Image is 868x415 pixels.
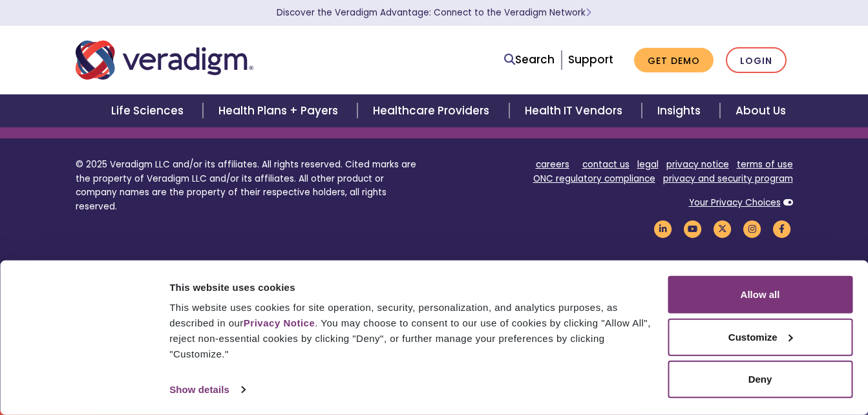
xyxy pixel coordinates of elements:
a: Health Plans + Payers [203,94,357,127]
a: Search [504,51,555,69]
a: Insights [642,94,720,127]
a: Get Demo [634,48,714,73]
a: Show details [169,380,244,399]
a: Healthcare Providers [357,94,509,127]
a: privacy and security program [663,173,793,185]
a: Veradigm LinkedIn Link [652,222,674,235]
a: Veradigm Facebook Link [771,222,793,235]
a: Health IT Vendors [509,94,642,127]
button: Deny [668,361,852,398]
a: Discover the Veradigm Advantage: Connect to the Veradigm NetworkLearn More [277,6,591,19]
a: Veradigm Instagram Link [741,222,763,235]
a: Veradigm Twitter Link [712,222,734,235]
a: careers [536,158,569,171]
a: About Us [720,94,801,127]
a: Support [568,52,613,67]
div: This website uses cookies [169,279,653,295]
a: Privacy Notice [244,317,315,328]
a: Login [726,47,787,74]
button: Customize [668,318,852,356]
img: Veradigm logo [76,39,253,81]
button: Allow all [668,276,852,314]
a: contact us [582,158,630,171]
span: Learn More [586,6,591,19]
div: This website uses cookies for site operation, security, personalization, and analytics purposes, ... [169,300,653,362]
p: © 2025 Veradigm LLC and/or its affiliates. All rights reserved. Cited marks are the property of V... [76,158,425,214]
a: Veradigm YouTube Link [682,222,704,235]
a: Your Privacy Choices [689,197,781,209]
a: ONC regulatory compliance [533,173,655,185]
a: privacy notice [666,158,729,171]
a: Life Sciences [96,94,203,127]
a: terms of use [737,158,793,171]
a: legal [637,158,659,171]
